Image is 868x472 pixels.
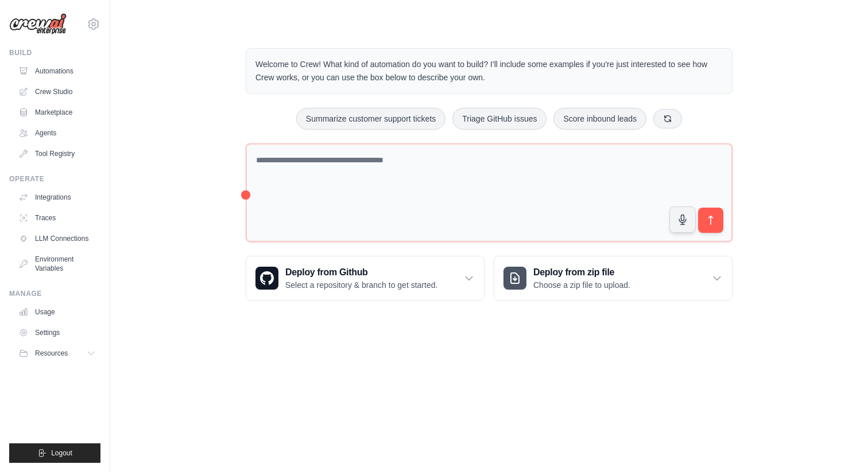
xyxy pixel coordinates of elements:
p: Welcome to Crew! What kind of automation do you want to build? I'll include some examples if you'... [255,58,723,84]
a: Tool Registry [14,145,100,163]
a: Settings [14,323,100,342]
h3: Deploy from zip file [533,266,630,279]
a: LLM Connections [14,229,100,248]
div: Manage [9,289,100,298]
button: Score inbound leads [553,108,646,130]
a: Traces [14,209,100,227]
img: Logo [9,13,67,35]
div: Build [9,48,100,57]
a: Usage [14,303,100,321]
button: Triage GitHub issues [452,108,547,130]
a: Environment Variables [14,250,100,278]
span: Logout [51,448,72,458]
a: Marketplace [14,103,100,122]
span: Resources [35,349,68,358]
button: Summarize customer support tickets [296,108,445,130]
p: Choose a zip file to upload. [533,279,630,291]
a: Integrations [14,188,100,206]
div: Operate [9,174,100,184]
a: Agents [14,124,100,142]
button: Logout [9,443,100,463]
a: Crew Studio [14,83,100,101]
a: Automations [14,62,100,80]
h3: Deploy from Github [285,266,437,279]
button: Resources [14,344,100,362]
p: Select a repository & branch to get started. [285,279,437,291]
